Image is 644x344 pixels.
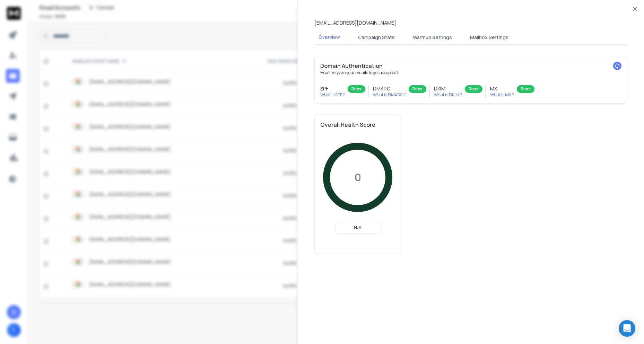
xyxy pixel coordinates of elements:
[434,85,462,92] h3: DKIM
[619,320,635,337] div: Open Intercom Messenger
[320,121,395,129] h2: Overall Health Score
[320,85,345,92] h3: SPF
[409,30,456,45] button: Warmup Settings
[320,70,621,76] p: How likely are your emails to get accepted?
[355,171,361,184] p: 0
[373,85,406,92] h3: DMARC
[314,19,396,26] p: [EMAIL_ADDRESS][DOMAIN_NAME]
[373,92,406,98] p: What is DMARC ?
[320,62,621,70] h2: Domain Authentication
[409,85,426,93] div: Pass
[517,85,534,93] div: Pass
[338,225,377,230] p: N/A
[320,92,345,98] p: What is SPF ?
[434,92,462,98] p: What is DKIM ?
[490,85,514,92] h3: MX
[466,30,513,45] button: Mailbox Settings
[314,29,344,45] button: Overview
[348,85,365,93] div: Pass
[465,85,482,93] div: Pass
[354,30,399,45] button: Campaign Stats
[490,92,514,98] p: What is MX ?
